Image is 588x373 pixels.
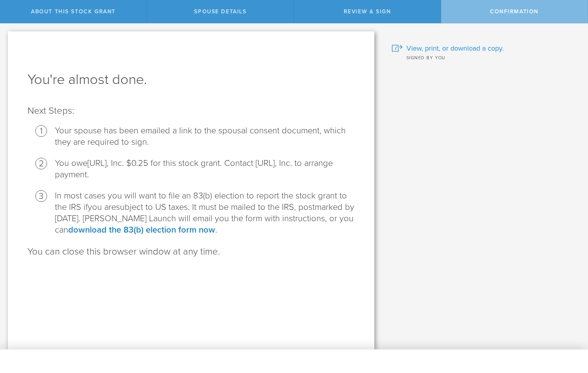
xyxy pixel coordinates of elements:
[55,190,355,236] li: In most cases you will want to file an 83(b) election to report the stock grant to the IRS if sub...
[407,43,504,53] span: View, print, or download a copy.
[490,8,539,15] span: Confirmation
[549,312,588,349] iframe: Chat Widget
[27,105,355,117] p: Next Steps:
[27,246,355,258] p: You can close this browser window at any time.
[392,53,576,61] div: Signed by you
[55,158,87,168] span: You owe
[194,8,246,15] span: Spouse Details
[88,202,116,212] span: you are
[31,8,116,15] span: About this stock grant
[55,125,355,148] li: Your spouse has been emailed a link to the spousal consent document, which they are required to s...
[68,225,215,235] a: download the 83(b) election form now
[344,8,391,15] span: Review & Sign
[55,158,355,180] li: [URL], Inc. $0.25 for this stock grant. Contact [URL], Inc. to arrange payment.
[27,70,355,89] h1: You're almost done.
